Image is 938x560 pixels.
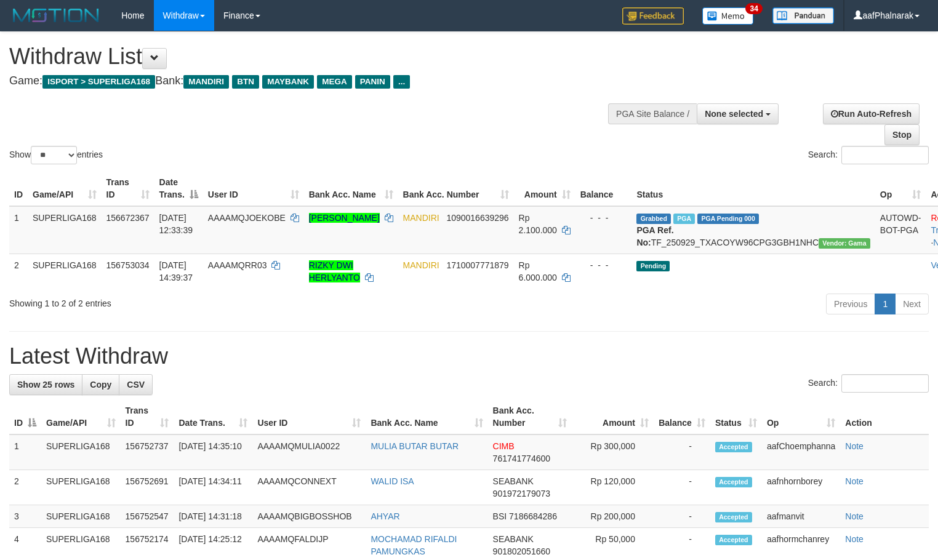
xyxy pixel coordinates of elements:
[762,505,840,528] td: aafmanvit
[127,380,145,390] span: CSV
[715,512,752,522] span: Accepted
[572,434,654,470] td: Rp 300,000
[715,477,752,487] span: Accepted
[121,470,174,505] td: 156752691
[9,292,382,310] div: Showing 1 to 2 of 2 entries
[702,7,754,25] img: Button%20Memo.svg
[121,399,174,434] th: Trans ID: activate to sort column ascending
[697,214,759,224] span: PGA Pending
[9,146,103,164] label: Show entries
[262,75,314,89] span: MAYBANK
[636,225,673,247] b: PGA Ref. No:
[203,171,304,206] th: User ID: activate to sort column ascending
[636,261,670,271] span: Pending
[403,260,439,270] span: MANDIRI
[252,399,366,434] th: User ID: activate to sort column ascending
[393,75,410,89] span: ...
[715,535,752,545] span: Accepted
[252,505,366,528] td: AAAAMQBIGBOSSHOB
[841,146,929,164] input: Search:
[808,374,929,393] label: Search:
[41,434,121,470] td: SUPERLIGA168
[371,441,459,451] a: MULIA BUTAR BUTAR
[304,171,398,206] th: Bank Acc. Name: activate to sort column ascending
[28,171,102,206] th: Game/API: activate to sort column ascending
[174,434,252,470] td: [DATE] 14:35:10
[493,511,507,521] span: BSI
[106,213,150,223] span: 156672367
[9,399,41,434] th: ID: activate to sort column descending
[174,399,252,434] th: Date Trans.: activate to sort column ascending
[509,511,557,521] span: Copy 7186684286 to clipboard
[355,75,390,89] span: PANIN
[9,374,82,395] a: Show 25 rows
[762,434,840,470] td: aafChoemphanna
[772,7,834,24] img: panduan.png
[106,260,150,270] span: 156753034
[519,213,557,235] span: Rp 2.100.000
[572,470,654,505] td: Rp 120,000
[493,534,534,544] span: SEABANK
[9,206,28,254] td: 1
[41,505,121,528] td: SUPERLIGA168
[710,399,762,434] th: Status: activate to sort column ascending
[493,441,515,451] span: CIMB
[715,442,752,452] span: Accepted
[159,213,193,235] span: [DATE] 12:33:39
[884,124,920,145] a: Stop
[371,534,457,556] a: MOCHAMAD RIFALDI PAMUNGKAS
[845,476,864,486] a: Note
[208,260,267,270] span: AAAAMQRR03
[572,505,654,528] td: Rp 200,000
[636,214,671,224] span: Grabbed
[845,511,864,521] a: Note
[174,505,252,528] td: [DATE] 14:31:18
[9,434,41,470] td: 1
[309,213,380,223] a: [PERSON_NAME]
[174,470,252,505] td: [DATE] 14:34:11
[875,206,926,254] td: AUTOWD-BOT-PGA
[580,212,627,224] div: - - -
[371,476,414,486] a: WALID ISA
[9,6,103,25] img: MOTION_logo.png
[488,399,572,434] th: Bank Acc. Number: activate to sort column ascending
[895,294,929,314] a: Next
[366,399,487,434] th: Bank Acc. Name: activate to sort column ascending
[446,260,508,270] span: Copy 1710007771879 to clipboard
[654,505,710,528] td: -
[252,470,366,505] td: AAAAMQCONNEXT
[121,505,174,528] td: 156752547
[446,213,508,223] span: Copy 1090016639296 to clipboard
[631,171,875,206] th: Status
[575,171,632,206] th: Balance
[9,171,28,206] th: ID
[9,344,929,369] h1: Latest Withdraw
[31,146,77,164] select: Showentries
[398,171,514,206] th: Bank Acc. Number: activate to sort column ascending
[875,294,896,314] a: 1
[371,511,399,521] a: AHYAR
[9,470,41,505] td: 2
[9,44,613,69] h1: Withdraw List
[90,380,111,390] span: Copy
[808,146,929,164] label: Search:
[154,171,203,206] th: Date Trans.: activate to sort column descending
[493,476,534,486] span: SEABANK
[514,171,575,206] th: Amount: activate to sort column ascending
[819,238,870,249] span: Vendor URL: https://trx31.1velocity.biz
[232,75,259,89] span: BTN
[745,3,762,14] span: 34
[82,374,119,395] a: Copy
[42,75,155,89] span: ISPORT > SUPERLIGA168
[631,206,875,254] td: TF_250929_TXACOYW96CPG3GBH1NHC
[826,294,875,314] a: Previous
[845,441,864,451] a: Note
[119,374,153,395] a: CSV
[654,470,710,505] td: -
[705,109,763,119] span: None selected
[28,206,102,254] td: SUPERLIGA168
[493,454,550,463] span: Copy 761741774600 to clipboard
[17,380,74,390] span: Show 25 rows
[845,534,864,544] a: Note
[823,103,920,124] a: Run Auto-Refresh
